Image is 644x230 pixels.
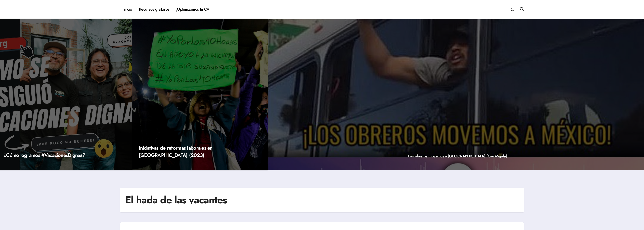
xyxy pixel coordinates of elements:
[125,193,227,207] h1: El hada de las vacantes
[120,3,136,16] a: Inicio
[408,153,507,159] a: Los obreros movemos a [GEOGRAPHIC_DATA] [Con Migala]
[139,144,213,159] a: Iniciativas de reformas laborales en [GEOGRAPHIC_DATA] (2023)
[173,3,214,16] a: ¡Optimizamos tu CV!
[3,151,85,159] a: ¿Cómo logramos #VacacionesDignas?
[136,3,173,16] a: Recursos gratuitos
